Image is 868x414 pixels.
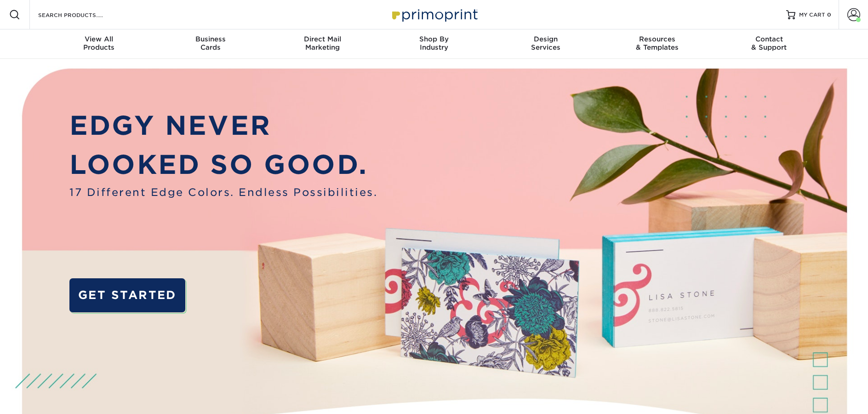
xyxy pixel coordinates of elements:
div: Industry [378,35,490,52]
a: GET STARTED [69,278,185,313]
span: 17 Different Edge Colors. Endless Possibilities. [69,184,377,200]
div: & Support [713,35,825,52]
span: Business [155,35,267,43]
p: LOOKED SO GOOD. [69,145,377,184]
span: Resources [601,35,713,43]
p: EDGY NEVER [69,106,377,145]
span: Direct Mail [267,35,378,43]
input: SEARCH PRODUCTS..... [37,9,127,20]
div: Cards [155,35,267,52]
div: Marketing [267,35,378,52]
a: BusinessCards [155,29,267,59]
a: Resources& Templates [601,29,713,59]
span: Shop By [378,35,490,43]
a: Direct MailMarketing [267,29,378,59]
a: DesignServices [490,29,601,59]
div: Products [43,35,155,52]
span: MY CART [799,11,825,19]
span: 0 [827,11,831,18]
a: View AllProducts [43,29,155,59]
span: Contact [713,35,825,43]
div: & Templates [601,35,713,52]
div: Services [490,35,601,52]
a: Contact& Support [713,29,825,59]
span: View All [43,35,155,43]
img: Primoprint [388,5,480,24]
span: Design [490,35,601,43]
a: Shop ByIndustry [378,29,490,59]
